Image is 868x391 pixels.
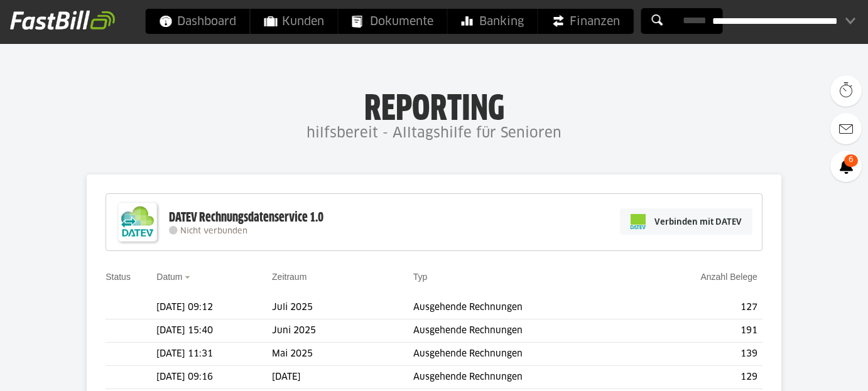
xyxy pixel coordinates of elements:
[146,9,250,34] a: Dashboard
[413,319,636,343] td: Ausgehende Rechnungen
[156,296,272,319] td: [DATE] 09:12
[106,272,131,282] a: Status
[352,9,433,34] span: Dokumente
[413,366,636,389] td: Ausgehende Rechnungen
[339,9,447,34] a: Dokumente
[251,9,338,34] a: Kunden
[272,343,413,366] td: Mai 2025
[552,9,620,34] span: Finanzen
[126,88,742,121] h1: Reporting
[156,319,272,343] td: [DATE] 15:40
[654,215,742,228] span: Verbinden mit DATEV
[272,272,307,282] a: Zeitraum
[620,208,752,235] a: Verbinden mit DATEV
[160,9,236,34] span: Dashboard
[272,296,413,319] td: Juli 2025
[180,227,247,235] span: Nicht verbunden
[830,151,862,182] a: 6
[413,343,636,366] td: Ausgehende Rechnungen
[156,343,272,366] td: [DATE] 11:31
[636,366,762,389] td: 129
[169,210,323,226] div: DATEV Rechnungsdatenservice 1.0
[272,366,413,389] td: [DATE]
[538,9,634,34] a: Finanzen
[272,319,413,343] td: Juni 2025
[636,319,762,343] td: 191
[264,9,324,34] span: Kunden
[771,353,855,385] iframe: Öffnet ein Widget, in dem Sie weitere Informationen finden
[10,10,115,30] img: fastbill_logo_white.png
[156,272,182,282] a: Datum
[636,296,762,319] td: 127
[185,276,193,279] img: sort_desc.gif
[844,154,858,167] span: 6
[700,272,757,282] a: Anzahl Belege
[631,214,646,229] img: pi-datev-logo-farbig-24.svg
[156,366,272,389] td: [DATE] 09:16
[636,343,762,366] td: 139
[462,9,524,34] span: Banking
[413,296,636,319] td: Ausgehende Rechnungen
[413,272,428,282] a: Typ
[448,9,538,34] a: Banking
[112,197,163,247] img: DATEV-Datenservice Logo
